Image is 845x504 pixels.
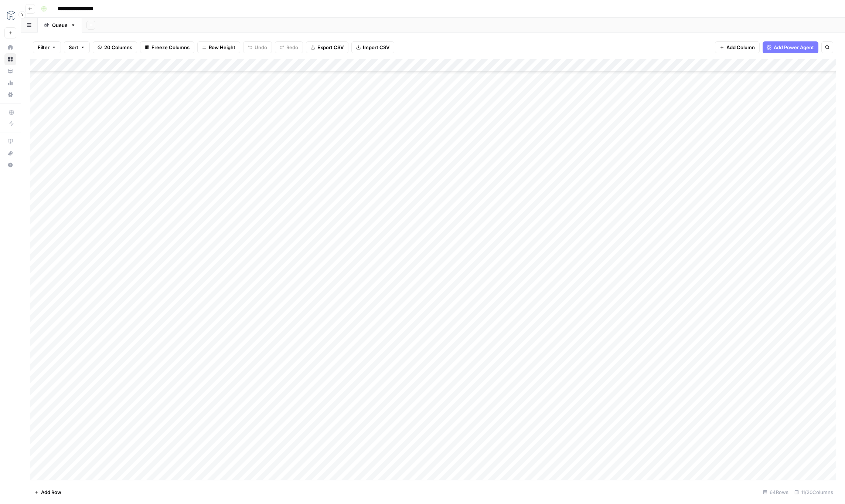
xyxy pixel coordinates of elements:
a: Browse [4,53,16,65]
button: Add Power Agent [763,41,818,53]
span: Row Height [209,44,235,51]
button: What's new? [4,147,16,159]
span: Add Power Agent [774,44,814,51]
span: Freeze Columns [151,44,190,51]
div: 11/20 Columns [791,486,836,498]
button: Workspace: MESA [4,6,16,24]
span: Sort [69,44,78,51]
div: What's new? [5,148,16,159]
img: MESA Logo [4,9,18,22]
button: Undo [243,41,272,53]
span: Add Column [726,44,755,51]
button: Help + Support [4,159,16,171]
span: Import CSV [363,44,389,51]
a: Home [4,41,16,53]
button: Export CSV [306,41,348,53]
a: Queue [38,18,82,33]
span: Filter [38,44,50,51]
div: 64 Rows [760,486,791,498]
span: 20 Columns [104,44,132,51]
a: Your Data [4,65,16,77]
div: Queue [52,21,68,29]
button: Add Column [715,41,760,53]
button: Freeze Columns [140,41,194,53]
button: 20 Columns [93,41,137,53]
button: Redo [275,41,303,53]
span: Redo [286,44,298,51]
span: Undo [255,44,267,51]
button: Filter [33,41,61,53]
button: Import CSV [351,41,394,53]
span: Add Row [41,488,61,496]
a: Usage [4,77,16,89]
button: Sort [64,41,90,53]
a: AirOps Academy [4,135,16,147]
a: Settings [4,89,16,101]
button: Add Row [30,486,66,498]
span: Export CSV [317,44,344,51]
button: Row Height [197,41,240,53]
